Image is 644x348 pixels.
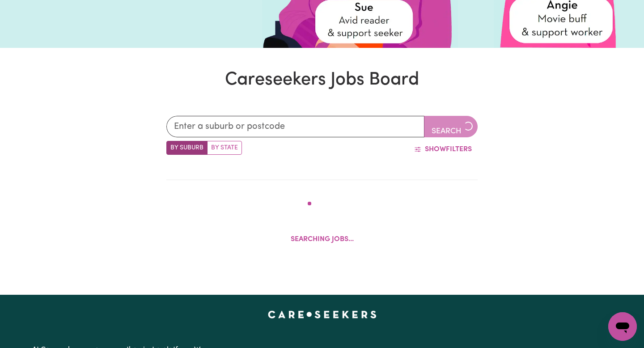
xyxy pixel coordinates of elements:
button: ShowFilters [408,141,478,158]
iframe: Button to launch messaging window [608,312,637,341]
p: Searching jobs... [291,234,354,245]
label: Search by state [207,141,242,155]
label: Search by suburb/post code [166,141,208,155]
a: Careseekers home page [268,311,377,318]
span: Show [425,146,446,153]
input: Enter a suburb or postcode [166,116,424,137]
